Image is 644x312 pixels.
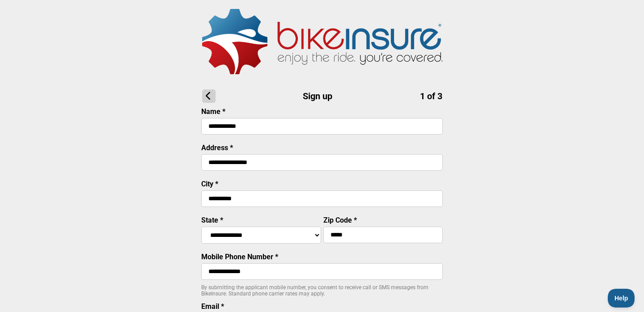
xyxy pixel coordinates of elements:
label: Email * [201,302,224,311]
label: Zip Code * [323,216,357,224]
iframe: Toggle Customer Support [608,289,635,308]
label: Address * [201,143,233,152]
span: 1 of 3 [420,91,442,101]
label: Mobile Phone Number * [201,253,278,261]
p: By submitting the applicant mobile number, you consent to receive call or SMS messages from BikeI... [201,284,443,297]
label: Name * [201,107,225,116]
label: City * [201,180,218,188]
h1: Sign up [202,89,442,103]
label: State * [201,216,223,224]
